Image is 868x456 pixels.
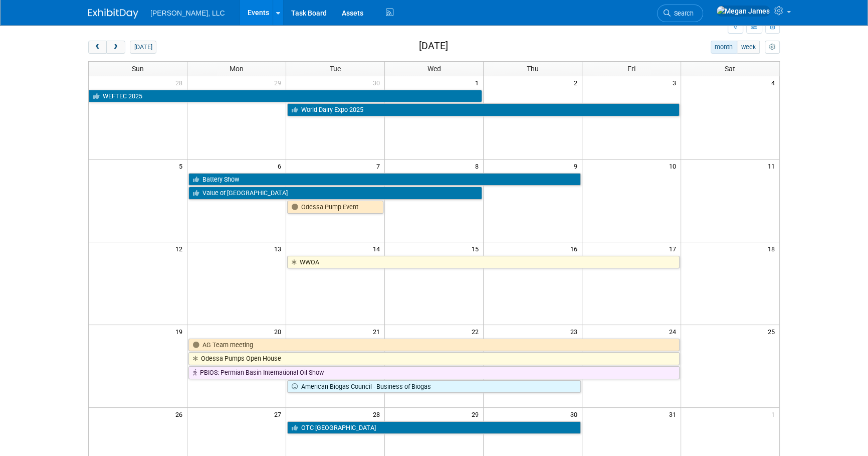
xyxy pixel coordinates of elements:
span: 17 [668,242,681,255]
img: ExhibitDay [88,9,138,19]
span: 31 [668,408,681,420]
span: Sun [132,65,144,73]
span: 15 [471,242,483,255]
button: week [737,41,760,54]
span: Sat [725,65,735,73]
span: 28 [372,408,384,420]
a: WWOA [287,256,679,269]
span: Fri [627,65,635,73]
a: WEFTEC 2025 [89,90,482,103]
span: 30 [372,76,384,89]
span: 21 [372,325,384,338]
img: Megan James [716,6,770,17]
span: Search [671,10,694,17]
span: 19 [174,325,187,338]
a: PBIOS: Permian Basin International Oil Show [188,366,679,379]
span: 11 [767,160,779,172]
span: 1 [474,76,483,89]
a: American Biogas Council - Business of Biogas [287,380,581,393]
span: 6 [277,160,286,172]
span: Thu [527,65,539,73]
a: AG Team meeting [188,339,679,352]
span: 4 [770,76,779,89]
span: 26 [174,408,187,420]
a: Battery Show [188,173,580,186]
a: Odessa Pump Event [287,201,383,214]
span: 30 [569,408,582,420]
span: 24 [668,325,681,338]
span: 14 [372,242,384,255]
a: Odessa Pumps Open House [188,352,679,365]
span: 29 [273,76,286,89]
span: 13 [273,242,286,255]
a: World Dairy Expo 2025 [287,103,679,116]
span: 3 [672,76,681,89]
span: 18 [767,242,779,255]
a: Search [657,5,703,22]
a: OTC [GEOGRAPHIC_DATA] [287,421,581,434]
button: myCustomButton [765,41,780,54]
span: 23 [569,325,582,338]
span: Mon [230,65,244,73]
span: 7 [375,160,384,172]
button: next [106,41,125,54]
span: 16 [569,242,582,255]
span: Tue [330,65,341,73]
span: 12 [174,242,187,255]
span: 9 [573,160,582,172]
span: Wed [427,65,441,73]
span: 28 [174,76,187,89]
a: Value of [GEOGRAPHIC_DATA] [188,187,482,200]
span: 27 [273,408,286,420]
span: 25 [767,325,779,338]
span: 22 [471,325,483,338]
span: 8 [474,160,483,172]
span: 5 [178,160,187,172]
button: month [711,41,737,54]
span: 10 [668,160,681,172]
span: 20 [273,325,286,338]
h2: [DATE] [419,41,448,52]
span: 1 [770,408,779,420]
button: prev [88,41,107,54]
span: 29 [471,408,483,420]
i: Personalize Calendar [769,44,775,51]
span: [PERSON_NAME], LLC [150,9,225,17]
button: [DATE] [130,41,156,54]
span: 2 [573,76,582,89]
